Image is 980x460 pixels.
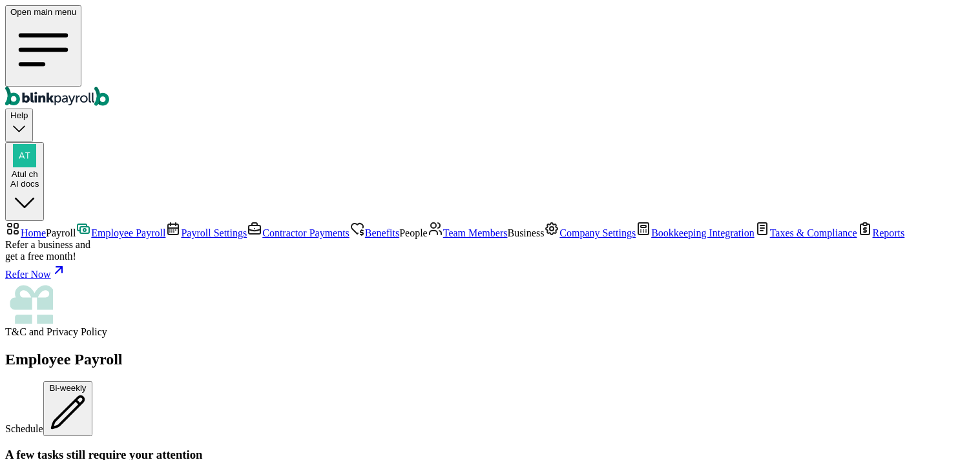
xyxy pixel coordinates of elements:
span: Business [507,227,544,238]
span: Help [10,110,28,120]
a: Home [5,227,46,238]
span: T&C [5,326,26,337]
iframe: Chat Widget [915,398,980,460]
a: Company Settings [544,227,636,238]
span: Taxes & Compliance [770,227,857,238]
a: Reports [857,227,905,238]
span: Contractor Payments [262,227,349,238]
h2: Employee Payroll [5,351,975,368]
span: Employee Payroll [91,227,165,238]
span: Atul ch [12,169,38,179]
a: Payroll Settings [165,227,247,238]
div: AI docs [10,179,39,189]
nav: Sidebar [5,221,975,338]
a: Taxes & Compliance [755,227,857,238]
span: Payroll Settings [181,227,247,238]
span: Reports [873,227,905,238]
span: and [5,326,107,337]
button: Open main menu [5,5,81,87]
span: Bookkeeping Integration [651,227,755,238]
span: Benefits [365,227,399,238]
a: Bookkeeping Integration [636,227,755,238]
span: Company Settings [559,227,636,238]
span: People [399,227,428,238]
button: Help [5,109,33,141]
a: Refer Now [5,262,975,280]
span: Home [21,227,46,238]
button: Bi-weekly [43,381,93,436]
span: Team Members [443,227,508,238]
a: Employee Payroll [76,227,165,238]
a: Benefits [349,227,399,238]
span: Open main menu [10,7,76,17]
div: Schedule [5,381,975,436]
nav: Global [5,5,975,109]
span: Payroll [46,227,76,238]
div: Refer a business and get a free month! [5,239,975,262]
a: Team Members [428,227,508,238]
span: Privacy Policy [47,326,107,337]
button: Atul chAI docs [5,142,44,221]
a: Contractor Payments [247,227,349,238]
